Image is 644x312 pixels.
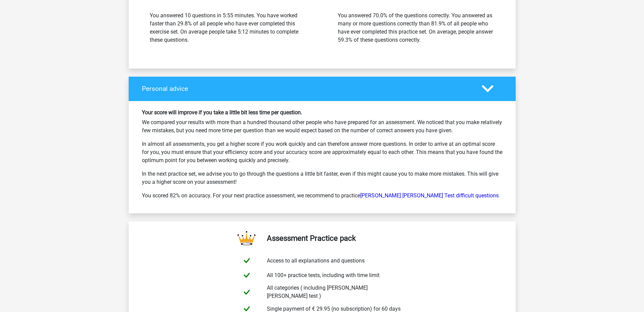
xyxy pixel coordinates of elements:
[142,109,502,116] h6: Your score will improve if you take a little bit less time per question.
[142,118,502,135] p: We compared your results with more than a hundred thousand other people who have prepared for an ...
[360,192,499,199] a: [PERSON_NAME] [PERSON_NAME] Test difficult questions
[142,192,502,200] p: You scored 82% on accuracy. For your next practice assessment, we recommend to practice
[150,12,307,44] div: You answered 10 questions in 5:55 minutes. You have worked faster than 29.8% of all people who ha...
[142,85,472,93] h4: Personal advice
[142,170,502,186] p: In the next practice set, we advise you to go through the questions a little bit faster, even if ...
[142,140,502,164] p: In almost all assessments, you get a higher score if you work quickly and can therefore answer mo...
[338,12,495,44] div: You answered 70.0% of the questions correctly. You answered as many or more questions correctly t...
